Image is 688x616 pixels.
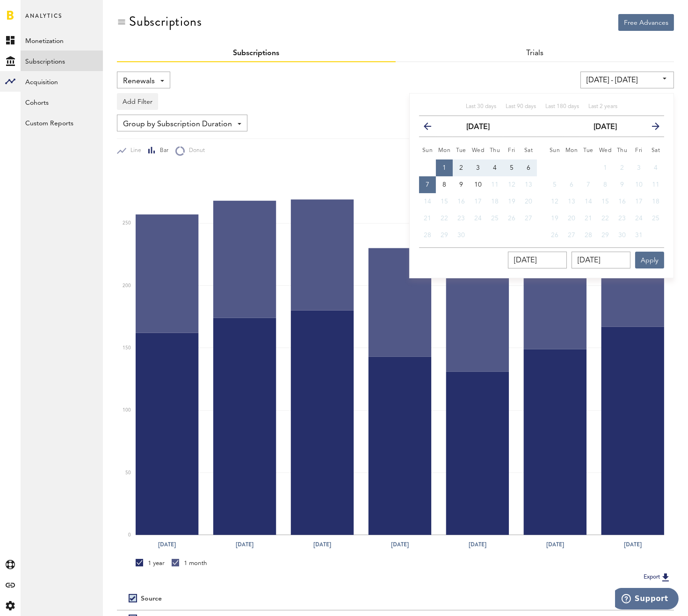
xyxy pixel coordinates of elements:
button: 26 [503,210,520,227]
span: Analytics [25,10,62,30]
button: 11 [647,176,664,193]
button: 21 [419,210,436,227]
div: 1 year [136,559,165,567]
small: Tuesday [456,148,466,153]
span: 4 [493,165,497,171]
span: 14 [585,198,592,205]
span: 17 [635,198,643,205]
small: Sunday [550,148,560,153]
button: 22 [436,210,453,227]
button: 14 [419,193,436,210]
button: 12 [503,176,520,193]
span: 3 [476,165,480,171]
button: Free Advances [618,14,674,31]
button: 2 [453,159,470,176]
button: 16 [614,193,630,210]
button: 1 [436,159,453,176]
text: [DATE] [469,540,486,549]
span: 20 [525,198,532,205]
span: 4 [654,165,658,171]
span: Line [126,147,141,155]
button: 4 [486,159,503,176]
span: 31 [635,232,643,239]
a: Monetization [21,30,103,51]
span: 12 [508,181,515,188]
button: 3 [470,159,486,176]
small: Thursday [617,148,628,153]
span: 26 [551,232,558,239]
button: 27 [520,210,537,227]
span: 26 [508,215,515,222]
text: 100 [123,408,131,413]
button: 19 [546,210,563,227]
small: Tuesday [583,148,594,153]
button: 1 [597,159,614,176]
span: 2 [459,165,463,171]
button: 16 [453,193,470,210]
button: 31 [630,227,647,244]
button: 23 [614,210,630,227]
text: 150 [123,346,131,350]
small: Sunday [422,148,433,153]
span: 21 [424,215,431,222]
button: 11 [486,176,503,193]
span: 6 [570,181,573,188]
button: 22 [597,210,614,227]
button: 18 [486,193,503,210]
span: 27 [525,215,532,222]
span: 3 [637,165,641,171]
div: Subscriptions [129,14,202,29]
button: 19 [503,193,520,210]
span: 24 [474,215,482,222]
button: 9 [453,176,470,193]
text: [DATE] [546,540,564,549]
span: Donut [185,147,205,155]
button: 7 [419,176,436,193]
span: 5 [510,165,514,171]
div: 1 month [172,559,207,567]
button: 4 [647,159,664,176]
span: 8 [442,181,446,188]
button: 8 [436,176,453,193]
button: 10 [630,176,647,193]
button: 13 [563,193,580,210]
span: 17 [474,198,482,205]
button: 13 [520,176,537,193]
span: 1 [442,165,446,171]
span: 9 [620,181,624,188]
span: 13 [525,181,532,188]
button: 29 [436,227,453,244]
span: 30 [457,232,465,239]
button: 10 [470,176,486,193]
button: 12 [546,193,563,210]
iframe: Opens a widget where you can find more information [615,588,679,611]
span: 9 [459,181,463,188]
span: 25 [491,215,499,222]
span: 29 [601,232,609,239]
button: 9 [614,176,630,193]
strong: [DATE] [594,123,617,131]
span: Last 90 days [506,104,536,109]
span: 22 [601,215,609,222]
span: 16 [618,198,626,205]
span: 29 [441,232,448,239]
button: 20 [520,193,537,210]
span: 20 [568,215,575,222]
span: 19 [508,198,515,205]
a: Subscriptions [233,50,279,57]
text: [DATE] [313,540,331,549]
span: 23 [618,215,626,222]
a: Cohorts [21,92,103,112]
span: 5 [553,181,557,188]
span: 14 [424,198,431,205]
button: 25 [486,210,503,227]
a: Trials [526,50,543,57]
button: 14 [580,193,597,210]
span: 7 [587,181,590,188]
button: Add Filter [117,93,158,110]
a: Custom Reports [21,112,103,133]
span: 28 [424,232,431,239]
span: Last 2 years [588,104,617,109]
div: Period total [407,595,663,603]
